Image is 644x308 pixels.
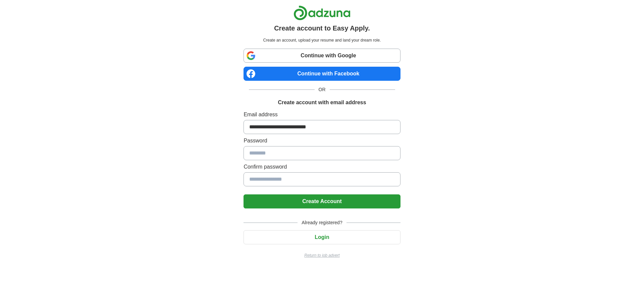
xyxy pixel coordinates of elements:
[244,163,400,171] label: Confirm password
[244,252,400,258] a: Return to job advert
[298,219,346,226] span: Already registered?
[274,23,370,33] h1: Create account to Easy Apply.
[278,99,366,107] h1: Create account with email address
[244,137,400,145] label: Password
[244,49,400,63] a: Continue with Google
[244,194,400,208] button: Create Account
[244,111,400,119] label: Email address
[245,37,399,43] p: Create an account, upload your resume and land your dream role.
[244,67,400,81] a: Continue with Facebook
[244,234,400,240] a: Login
[293,5,351,20] img: Adzuna logo
[315,86,330,93] span: OR
[244,230,400,244] button: Login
